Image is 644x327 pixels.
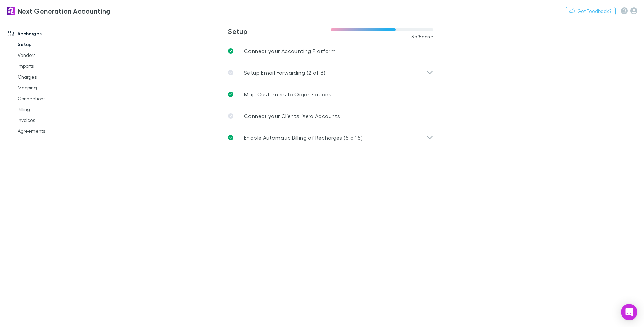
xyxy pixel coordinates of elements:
p: Setup Email Forwarding (2 of 3) [244,69,325,77]
a: Charges [11,71,86,82]
a: Imports [11,61,86,71]
h3: Setup [228,27,331,35]
a: Connect your Clients’ Xero Accounts [222,105,439,127]
h3: Next Generation Accounting [18,7,111,15]
a: Billing [11,104,86,115]
a: Agreements [11,126,86,136]
a: Map Customers to Organisations [222,84,439,105]
span: 3 of 5 done [411,34,433,39]
p: Enable Automatic Billing of Recharges (5 of 5) [244,134,363,142]
p: Map Customers to Organisations [244,90,331,99]
a: Connections [11,93,86,104]
a: Connect your Accounting Platform [222,40,439,62]
a: Vendors [11,50,86,61]
div: Open Intercom Messenger [621,304,637,320]
a: Next Generation Accounting [3,3,115,19]
a: Mapping [11,82,86,93]
a: Setup [11,39,86,50]
a: Invoices [11,115,86,126]
a: Recharges [1,28,86,39]
img: Next Generation Accounting's Logo [7,7,15,15]
button: Got Feedback? [566,7,616,15]
div: Setup Email Forwarding (2 of 3) [222,62,439,84]
p: Connect your Clients’ Xero Accounts [244,112,340,120]
div: Enable Automatic Billing of Recharges (5 of 5) [222,127,439,149]
p: Connect your Accounting Platform [244,47,336,55]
